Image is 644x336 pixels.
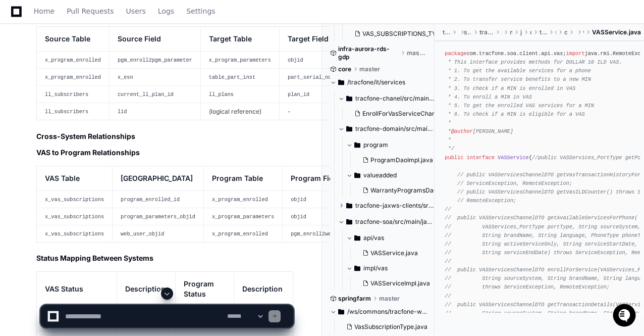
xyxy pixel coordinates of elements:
[355,94,435,103] span: tracfone-chanel/src/main/java/com/tracfone/chanel/service/vasservices
[358,183,445,198] button: WarrantyProgramsDaoImpl.java
[45,57,101,63] code: x_program_enrolled
[200,103,279,120] td: (logical reference)
[279,27,339,52] th: Target Field
[291,214,306,220] code: objid
[10,40,184,57] div: Welcome
[288,74,331,80] code: part_serial_no
[288,91,309,98] code: plan_id
[172,78,184,90] button: Start new chat
[34,75,166,85] div: Start new chat
[445,206,451,212] span: //
[612,303,639,330] iframe: Open customer support
[445,224,640,230] span: // VASServices_PortType portType, String sourceSystem,
[359,65,380,73] span: master
[330,74,427,90] button: /tracfone/it/services
[457,198,516,204] span: // RemoteException;
[10,10,30,30] img: PlayerZero
[445,284,610,290] span: // throws ServiceException, RemoteException;
[117,272,176,307] th: Description
[445,258,451,264] span: //
[203,166,282,190] th: Program Table
[350,27,437,41] button: VAS_SUBSCRIPTIONS_TYPE.sql
[362,110,480,118] span: EnrollForVasServiceChannelService.java
[234,272,293,307] th: Description
[121,197,180,203] code: program_enrolled_id
[338,198,435,214] button: tracfone-jaxws-clients/src/main
[355,218,435,226] span: tracfone-soa/src/main/java/com/tracfone/soa/client
[34,85,132,93] div: We're offline, we'll be back soon
[346,260,436,276] button: impl/vas
[37,166,113,190] th: VAS Table
[118,109,127,115] code: lid
[279,103,339,120] td: -
[362,30,453,38] span: VAS_SUBSCRIPTIONS_TYPE.sql
[355,202,435,210] span: tracfone-jaxws-clients/src/main
[338,214,435,230] button: tracfone-soa/src/main/java/com/tracfone/soa/client
[158,8,174,14] span: Logs
[346,137,443,153] button: program
[445,51,466,57] span: package
[566,51,585,57] span: import
[564,28,567,36] span: client
[354,262,360,274] svg: Directory
[45,231,104,237] code: x_vas_subscriptions
[113,166,204,190] th: [GEOGRAPHIC_DATA]
[45,197,104,203] code: x_vas_subscriptions
[370,156,433,164] span: ProgramDaoImpl.java
[126,8,146,14] span: Users
[466,155,494,161] span: interface
[36,131,293,141] h2: Cross-System Relationships
[288,57,303,63] code: objid
[100,106,122,114] span: Pylon
[346,230,436,246] button: api/vas
[67,8,114,14] span: Pull Requests
[457,180,572,186] span: // ServiceException, RemoteException;
[212,197,268,203] code: x_program_enrolled
[34,8,55,14] span: Home
[200,27,279,52] th: Target Table
[363,171,397,179] span: valueadded
[45,91,88,98] code: ll_subscribers
[36,148,293,158] h3: VAS to Program Relationships
[363,264,388,272] span: impl/vas
[118,74,133,80] code: x_esn
[583,28,584,36] span: vas
[209,91,234,98] code: ll_plans
[350,107,437,121] button: EnrollForVasServiceChannelService.java
[510,28,512,36] span: main
[338,65,351,73] span: core
[592,28,641,36] span: VASService.java
[540,28,547,36] span: tracfone
[338,45,399,61] span: infra-aurora-rds-gdp
[346,216,352,228] svg: Directory
[118,91,174,98] code: current_ll_plan_id
[346,123,352,135] svg: Directory
[37,27,110,52] th: Source Table
[176,272,234,307] th: Program Status
[338,121,435,137] button: tracfone-domain/src/main/java/com/tracfone/domain/impl
[354,139,360,151] svg: Directory
[71,106,122,114] a: Powered byPylon
[118,57,192,63] code: pgm_enroll2pgm_parameter
[370,279,430,287] span: VASServiceImpl.java
[186,8,215,14] span: Settings
[355,125,435,133] span: tracfone-domain/src/main/java/com/tracfone/domain/impl
[520,28,522,36] span: java
[338,90,435,107] button: tracfone-chanel/src/main/java/com/tracfone/chanel/service/vasservices
[358,153,437,167] button: ProgramDaoImpl.java
[121,214,195,220] code: program_parameters_objid
[212,231,268,237] code: x_program_enrolled
[445,215,637,221] span: // public VASServicesChannelDTO getAvailableServicesForPhone(
[10,75,28,93] img: 1736555170064-99ba0984-63c1-480f-8ee9-699278ef63ed
[363,234,384,242] span: api/vas
[347,78,405,86] span: /tracfone/it/services
[363,141,388,149] span: program
[121,231,164,237] code: web_user_objid
[283,166,358,190] th: Program Field
[502,28,502,36] span: src
[36,253,293,263] h3: Status Mapping Between Systems
[346,167,443,183] button: valueadded
[37,272,117,307] th: VAS Status
[346,200,352,212] svg: Directory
